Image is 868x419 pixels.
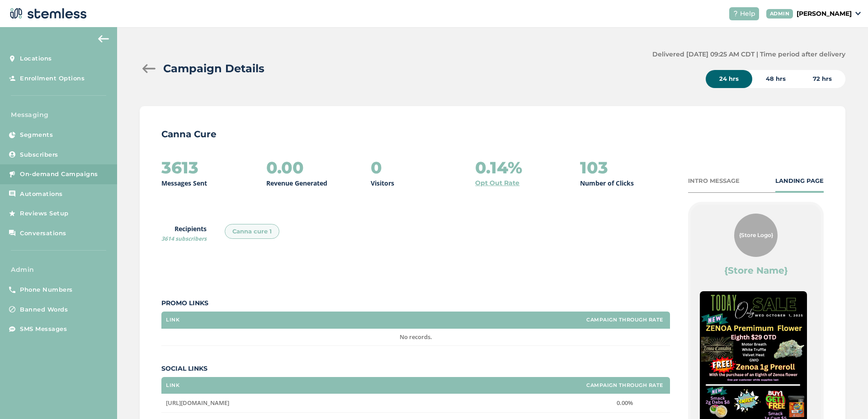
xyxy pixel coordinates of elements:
[7,5,87,23] img: logo-dark-0685b13c.svg
[20,54,52,63] span: Locations
[161,235,207,242] span: 3614 subscribers
[584,399,665,407] label: 0.00%
[161,158,198,177] h2: 3613
[20,130,53,140] span: Segments
[586,317,663,323] label: Campaign Through Rate
[20,325,67,334] span: SMS Messages
[98,35,109,42] img: icon-arrow-back-accent-c549486e.svg
[166,382,179,388] label: Link
[225,224,279,239] div: Canna cure 1
[586,382,663,388] label: Campaign Through Rate
[797,9,852,19] p: [PERSON_NAME]
[20,150,58,159] span: Subscribers
[161,128,824,140] p: Canna Cure
[740,9,755,19] span: Help
[706,70,752,88] div: 24 hrs
[161,224,207,243] label: Recipients
[266,178,327,188] p: Revenue Generated
[266,158,304,177] h2: 0.00
[775,177,824,186] div: LANDING PAGE
[371,178,394,188] p: Visitors
[166,317,179,323] label: Link
[580,158,608,177] h2: 103
[20,190,63,199] span: Automations
[617,399,633,407] span: 0.00%
[475,178,519,188] a: Opt Out Rate
[733,11,738,16] img: icon-help-white-03924b79.svg
[766,9,793,19] div: ADMIN
[20,170,98,179] span: On-demand Campaigns
[20,305,68,314] span: Banned Words
[652,50,845,59] label: Delivered [DATE] 09:25 AM CDT | Time period after delivery
[20,285,73,294] span: Phone Numbers
[166,399,575,407] label: https://www.facebook.com/cannacurelawton
[161,364,670,373] label: Social Links
[823,376,868,419] iframe: Chat Widget
[166,399,229,407] span: [URL][DOMAIN_NAME]
[580,178,634,188] p: Number of Clicks
[20,74,85,83] span: Enrollment Options
[161,298,670,308] label: Promo Links
[161,178,207,188] p: Messages Sent
[799,70,845,88] div: 72 hrs
[739,231,773,239] span: {Store Logo}
[20,229,66,238] span: Conversations
[688,177,740,186] div: INTRO MESSAGE
[475,158,522,177] h2: 0.14%
[724,264,788,277] label: {Store Name}
[163,61,264,77] h2: Campaign Details
[855,12,861,15] img: icon_down-arrow-small-66adaf34.svg
[752,70,799,88] div: 48 hrs
[20,209,69,218] span: Reviews Setup
[371,158,382,177] h2: 0
[400,333,432,341] span: No records.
